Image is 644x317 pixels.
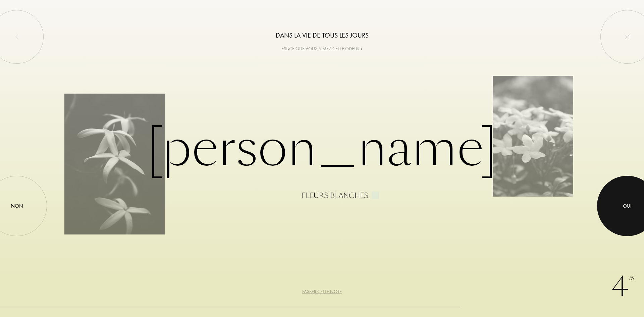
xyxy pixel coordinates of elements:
div: 4 [611,267,634,307]
img: quit_onboard.svg [625,34,630,40]
div: Passer cette note [302,288,342,295]
img: left_onboard.svg [14,34,19,40]
div: [PERSON_NAME] [64,118,580,200]
div: Fleurs blanches [302,192,368,200]
span: /5 [629,275,634,282]
div: Oui [623,202,632,210]
div: Non [11,202,23,210]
